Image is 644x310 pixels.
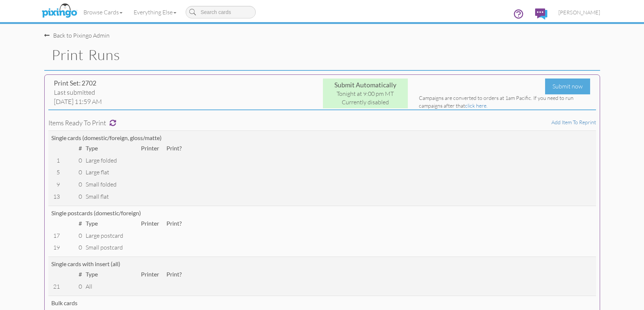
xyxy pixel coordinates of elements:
div: Single cards (domestic/foreign, gloss/matte) [51,134,593,142]
td: 17 [51,230,62,242]
td: 5 [51,166,62,178]
td: Printer [139,142,161,154]
div: Last submitted [54,88,225,97]
td: small folded [84,178,139,191]
div: Submit now [545,79,590,94]
td: 0 [62,230,84,242]
td: Print? [165,217,183,230]
td: large flat [84,166,139,178]
h1: Print Runs [52,47,600,63]
td: 19 [51,241,62,254]
td: 0 [62,166,84,178]
div: [DATE] 11:59 AM [54,97,225,106]
div: Back to Pixingo Admin [44,31,110,40]
div: Single cards with insert (all) [51,260,593,268]
span: [PERSON_NAME] [558,9,600,15]
td: 0 [62,241,84,254]
td: 0 [62,191,84,203]
td: Print? [165,142,183,154]
div: Single postcards (domestic/foreign) [51,209,593,217]
a: [PERSON_NAME] [553,3,606,22]
td: Type [84,142,139,154]
input: Search cards [186,6,256,18]
a: Everything Else [128,3,182,21]
td: 21 [51,281,62,293]
td: 0 [62,178,84,191]
td: Print? [165,268,183,281]
td: 1 [51,154,62,167]
nav-back: Pixingo Admin [44,24,600,40]
td: 0 [62,281,84,293]
div: Print Set: 2702 [54,79,225,88]
img: comments.svg [535,8,547,20]
h4: Items ready to print [48,119,596,127]
td: small flat [84,191,139,203]
img: pixingo logo [40,2,79,20]
td: All [84,281,139,293]
div: Currently disabled [325,98,406,107]
td: Type [84,268,139,281]
td: small postcard [84,241,139,254]
a: click here. [465,102,488,109]
div: Tonight at 9:00 pm MT [325,90,406,98]
td: Printer [139,217,161,230]
a: Browse Cards [78,3,128,21]
td: large postcard [84,230,139,242]
td: large folded [84,154,139,167]
td: 13 [51,191,62,203]
td: # [62,142,84,154]
a: Add item to reprint [551,119,596,125]
div: Campaigns are converted to orders at 1am Pacific. If you need to run campaigns after that [419,94,590,109]
td: Type [84,217,139,230]
td: # [62,268,84,281]
div: Bulk cards [51,299,593,307]
td: 0 [62,154,84,167]
td: Printer [139,268,161,281]
td: 9 [51,178,62,191]
div: Submit Automatically [325,80,406,90]
td: # [62,217,84,230]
